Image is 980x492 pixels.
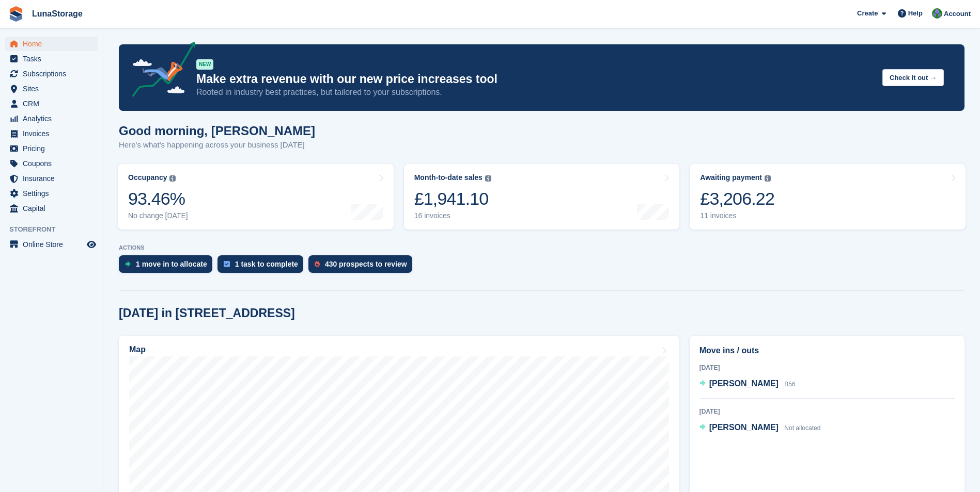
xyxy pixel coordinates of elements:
span: Account [944,9,971,19]
div: £3,206.22 [700,188,774,209]
span: Capital [23,201,85,216]
a: LunaStorage [28,5,87,22]
div: 430 prospects to review [325,260,407,268]
img: icon-info-grey-7440780725fd019a000dd9b08b2336e03edf1995a4989e88bcd33f0948082b44.svg [169,175,176,182]
div: Occupancy [128,173,167,182]
div: [DATE] [699,407,955,416]
a: menu [5,81,98,96]
button: Check it out → [882,69,944,86]
span: Help [908,8,923,19]
a: Occupancy 93.46% No change [DATE] [118,164,394,229]
span: Settings [23,186,85,201]
img: price-adjustments-announcement-icon-8257ccfd72463d97f412b2fc003d46551f7dbcb40ab6d574587a9cd5c0d94... [123,42,196,101]
span: CRM [23,96,85,111]
span: Pricing [23,141,85,156]
img: icon-info-grey-7440780725fd019a000dd9b08b2336e03edf1995a4989e88bcd33f0948082b44.svg [765,175,771,182]
p: ACTIONS [119,244,965,251]
h1: Good morning, [PERSON_NAME] [119,124,315,138]
span: Home [23,37,85,51]
a: menu [5,96,98,111]
div: £1,941.10 [414,188,491,209]
span: Coupons [23,156,85,171]
p: Here's what's happening across your business [DATE] [119,139,315,151]
span: [PERSON_NAME] [709,379,779,388]
a: menu [5,67,98,81]
span: Analytics [23,111,85,126]
span: Sites [23,81,85,96]
div: [DATE] [699,363,955,372]
span: Not allocated [784,424,820,432]
span: Storefront [9,224,103,235]
h2: Map [129,345,146,354]
a: menu [5,126,98,141]
img: task-75834270c22a3079a89374b754ae025e5fb1db73e45f91037f5363f120a921f8.svg [224,261,230,267]
p: Rooted in industry best practices, but tailored to your subscriptions. [196,87,874,98]
a: menu [5,171,98,186]
div: Month-to-date sales [414,173,483,182]
span: [PERSON_NAME] [709,423,779,432]
a: menu [5,111,98,126]
img: move_ins_to_allocate_icon-fdf77a2bb77ea45bf5b3d319d69a93e2d87916cf1d5bf7949dd705db3b84f3ca.svg [125,261,131,267]
img: prospect-51fa495bee0391a8d652442698ab0144808aea92771e9ea1ae160a38d050c398.svg [315,261,320,267]
img: icon-info-grey-7440780725fd019a000dd9b08b2336e03edf1995a4989e88bcd33f0948082b44.svg [485,175,491,182]
div: NEW [196,59,213,70]
div: 16 invoices [414,211,491,220]
a: menu [5,237,98,252]
a: menu [5,156,98,171]
a: menu [5,186,98,201]
a: menu [5,201,98,216]
div: 1 task to complete [235,260,298,268]
h2: [DATE] in [STREET_ADDRESS] [119,306,295,320]
span: Tasks [23,52,85,66]
div: Awaiting payment [700,173,762,182]
div: 93.46% [128,188,188,209]
div: 1 move in to allocate [136,260,207,268]
div: 11 invoices [700,211,774,220]
span: Online Store [23,237,85,252]
a: Preview store [85,238,98,251]
a: menu [5,37,98,51]
a: Month-to-date sales £1,941.10 16 invoices [404,164,680,229]
div: No change [DATE] [128,211,188,220]
span: Insurance [23,171,85,186]
a: Awaiting payment £3,206.22 11 invoices [690,164,966,229]
span: Invoices [23,126,85,141]
img: Cathal Vaughan [932,8,942,19]
a: 1 task to complete [217,255,308,278]
a: menu [5,52,98,66]
span: Create [857,8,878,19]
h2: Move ins / outs [699,345,955,357]
a: [PERSON_NAME] Not allocated [699,421,821,435]
a: menu [5,141,98,156]
p: Make extra revenue with our new price increases tool [196,72,874,87]
a: 1 move in to allocate [119,255,217,278]
span: Subscriptions [23,67,85,81]
img: stora-icon-8386f47178a22dfd0bd8f6a31ec36ba5ce8667c1dd55bd0f319d3a0aa187defe.svg [8,6,24,22]
a: [PERSON_NAME] B56 [699,378,796,391]
span: B56 [784,381,795,388]
a: 430 prospects to review [308,255,417,278]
